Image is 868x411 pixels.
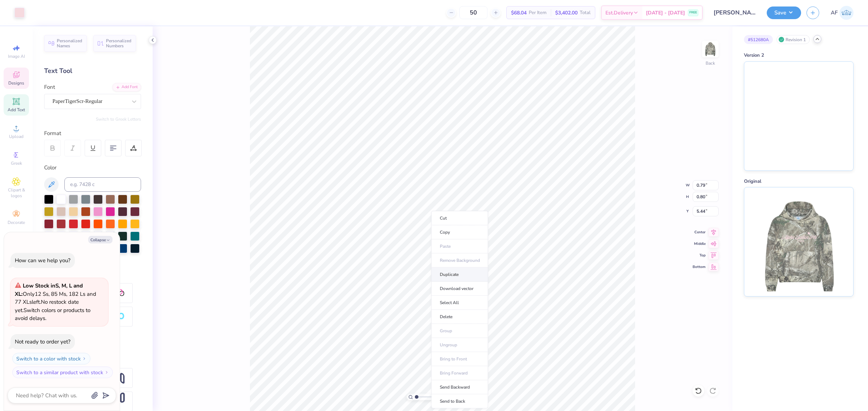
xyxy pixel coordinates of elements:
div: Original [744,178,854,185]
div: Format [44,129,142,138]
div: # 512680A [744,35,773,44]
span: Add Text [8,107,25,113]
button: Switch to Greek Letters [96,116,141,122]
img: Back [703,42,718,56]
li: Send to Back [431,394,488,408]
span: Personalized Names [57,38,82,48]
li: Duplicate [431,268,488,282]
li: Cut [431,211,488,225]
input: – – [459,6,488,19]
img: Ana Francesca Bustamante [839,6,854,20]
span: Greek [11,160,22,166]
li: Send Backward [431,380,488,394]
span: FREE [689,10,697,15]
span: Only 12 Ss, 85 Ms, 182 Ls and 77 XLs left. Switch colors or products to avoid delays. [15,282,96,322]
span: Middle [693,241,706,246]
label: Font [44,83,55,91]
span: $68.04 [511,9,527,17]
div: Back [706,60,715,66]
span: Image AI [8,53,25,59]
button: Switch to a similar product with stock [12,367,113,378]
span: Top [693,253,706,258]
a: AF [831,6,854,20]
span: AF [831,9,838,17]
span: Center [693,230,706,235]
span: Total [580,9,591,17]
li: Copy [431,225,488,239]
span: Est. Delivery [605,9,633,17]
button: Switch to a color with stock [12,353,90,364]
li: Delete [431,310,488,324]
span: Upload [9,134,24,139]
span: Personalized Numbers [106,38,132,48]
span: Clipart & logos [4,187,29,199]
img: Version 2 [744,62,853,170]
span: Bottom [693,264,706,269]
input: Untitled Design [708,5,761,20]
span: Per Item [529,9,546,17]
span: [DATE] - [DATE] [646,9,685,17]
span: Decorate [8,220,25,225]
input: e.g. 7428 c [64,177,141,192]
button: Collapse [88,236,112,243]
li: Download vector [431,282,488,296]
div: How can we help you? [15,257,71,264]
div: Add Font [112,83,141,91]
div: Text Tool [44,66,141,76]
button: Save [767,7,801,19]
div: Color [44,164,141,172]
div: Not ready to order yet? [15,338,71,345]
span: $3,402.00 [555,9,578,17]
span: No restock date yet. [15,298,79,314]
div: Version 2 [744,52,854,59]
li: Select All [431,296,488,310]
strong: Low Stock in S, M, L and XL : [15,282,83,298]
img: Original [754,187,843,296]
img: Switch to a similar product with stock [105,370,109,375]
div: Revision 1 [776,35,810,44]
span: Designs [8,80,24,86]
img: Switch to a color with stock [82,356,86,361]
